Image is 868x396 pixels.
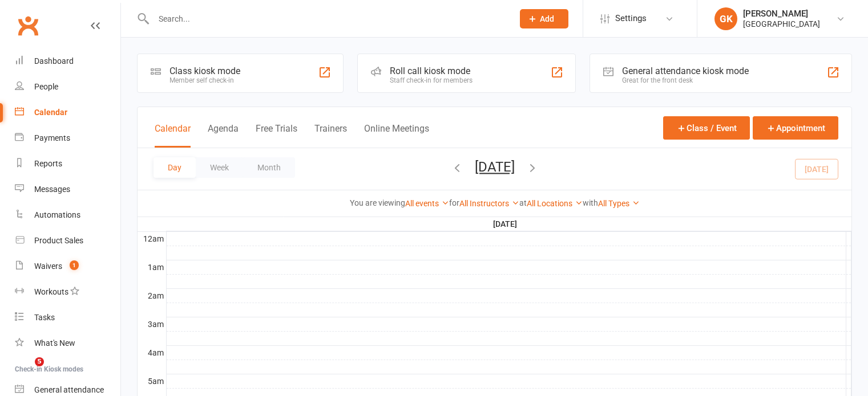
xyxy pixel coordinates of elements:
div: Waivers [34,262,62,271]
button: Trainers [314,123,347,148]
div: Roll call kiosk mode [390,66,473,76]
strong: with [583,198,598,207]
th: 1am [138,260,166,274]
div: Product Sales [34,236,83,245]
button: Class / Event [663,116,750,140]
a: People [15,74,120,100]
a: Reports [15,151,120,177]
a: Dashboard [15,48,120,74]
div: Reports [34,159,62,168]
div: General attendance kiosk mode [622,66,749,76]
a: Payments [15,125,120,151]
strong: at [519,198,527,207]
div: Calendar [34,108,67,117]
span: 5 [35,357,44,366]
button: Online Meetings [364,123,429,148]
a: Waivers 1 [15,254,120,279]
a: All events [405,199,449,208]
a: Clubworx [14,11,42,40]
span: Add [540,14,554,23]
button: Add [520,9,568,28]
a: Automations [15,202,120,228]
div: Messages [34,185,70,194]
th: 5am [138,374,166,388]
div: General attendance [34,385,104,394]
div: GK [714,7,737,30]
button: Calendar [155,123,191,148]
div: Payments [34,133,70,142]
div: Member self check-in [169,76,240,84]
button: Week [196,157,243,178]
strong: You are viewing [350,198,405,207]
th: [DATE] [166,217,846,231]
div: People [34,82,58,91]
span: Settings [615,6,647,31]
button: Appointment [753,116,838,140]
strong: for [449,198,459,207]
button: Agenda [208,123,239,148]
a: Calendar [15,100,120,125]
div: Dashboard [34,56,74,66]
button: [DATE] [475,159,515,175]
a: Tasks [15,305,120,330]
span: 1 [70,260,79,270]
a: All Types [598,199,640,208]
div: Staff check-in for members [390,76,473,84]
div: Tasks [34,313,55,322]
button: Month [243,157,295,178]
a: What's New [15,330,120,356]
th: 12am [138,231,166,246]
th: 3am [138,317,166,331]
div: Automations [34,210,80,219]
div: [GEOGRAPHIC_DATA] [743,19,820,29]
a: Messages [15,177,120,202]
div: Workouts [34,287,68,296]
a: All Instructors [459,199,519,208]
input: Search... [150,11,505,27]
a: Workouts [15,279,120,305]
div: Class kiosk mode [169,66,240,76]
a: Product Sales [15,228,120,254]
div: Great for the front desk [622,76,749,84]
th: 4am [138,345,166,360]
th: 2am [138,288,166,303]
iframe: Intercom live chat [11,357,39,385]
button: Day [154,157,196,178]
div: [PERSON_NAME] [743,9,820,19]
button: Free Trials [256,123,297,148]
div: What's New [34,338,75,348]
a: All Locations [527,199,583,208]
